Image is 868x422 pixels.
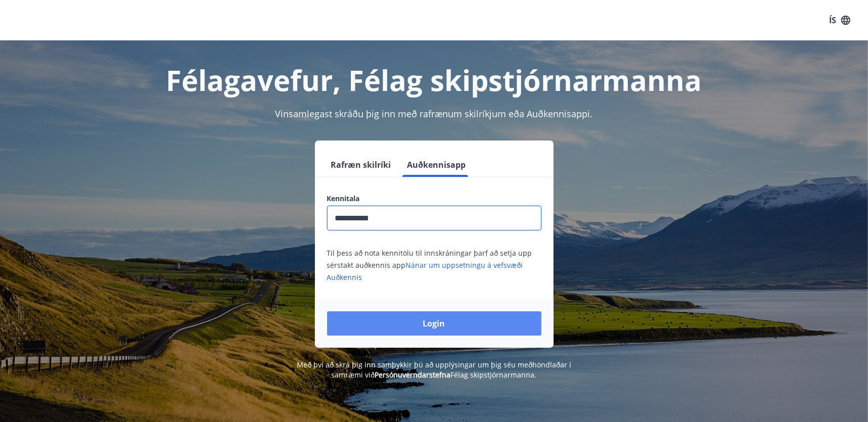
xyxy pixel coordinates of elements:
label: Kennitala [327,194,541,204]
a: Nánar um uppsetningu á vefsvæði Auðkennis [327,260,523,282]
button: Auðkennisapp [403,153,470,177]
span: Til þess að nota kennitölu til innskráningar þarf að setja upp sérstakt auðkennis app [327,248,532,282]
button: Rafræn skilríki [327,153,395,177]
button: ÍS [824,11,856,29]
a: Persónuverndarstefna [375,370,451,380]
button: Login [327,311,541,336]
h1: Félagavefur, Félag skipstjórnarmanna [82,61,786,99]
span: Vinsamlegast skráðu þig inn með rafrænum skilríkjum eða Auðkennisappi. [276,108,593,120]
span: Með því að skrá þig inn samþykkir þú að upplýsingar um þig séu meðhöndlaðar í samræmi við Félag s... [297,360,571,380]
